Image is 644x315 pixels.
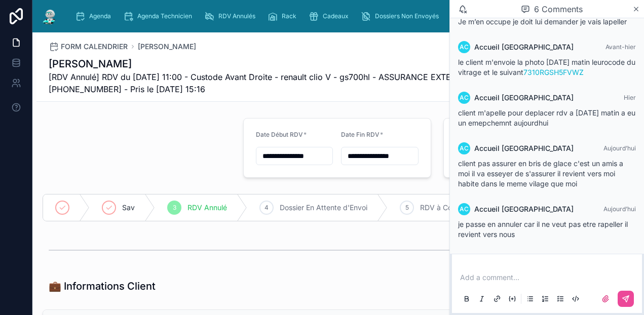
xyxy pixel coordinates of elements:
[264,204,269,212] span: 4
[523,68,584,76] a: 7310RGSH5FVWZ
[460,144,469,152] span: AC
[460,43,469,51] span: AC
[603,205,636,213] span: Aujourd’hui
[41,8,59,24] img: App logo
[49,279,156,293] h1: 💼 Informations Client
[341,131,380,138] span: Date Fin RDV
[458,58,635,76] span: le client m'envoie la photo [DATE] matin leurocode du vitrage et le suivant
[358,7,446,25] a: Dossiers Non Envoyés
[474,204,574,214] span: Accueil [GEOGRAPHIC_DATA]
[474,143,574,153] span: Accueil [GEOGRAPHIC_DATA]
[603,144,636,152] span: Aujourd’hui
[458,159,623,188] span: client pas assurer en bris de glace c'est un amis a moi il va esseyer de s'assurer il revient ver...
[282,12,296,20] span: Rack
[458,220,628,239] span: je passe en annuler car il ne veut pas etre rapeller il revient vers nous
[122,203,135,213] span: Sav
[218,12,255,20] span: RDV Annulés
[474,93,574,103] span: Accueil [GEOGRAPHIC_DATA]
[458,108,635,127] span: client m'apelle pour deplacer rdv a [DATE] matin a eu un emepchemnt aujourdhui
[460,94,469,102] span: AC
[49,57,556,71] h1: [PERSON_NAME]
[187,203,227,213] span: RDV Annulé
[173,204,176,212] span: 3
[405,204,409,212] span: 5
[534,3,583,15] span: 6 Comments
[137,12,192,20] span: Agenda Technicien
[323,12,349,20] span: Cadeaux
[72,7,118,25] a: Agenda
[201,7,262,25] a: RDV Annulés
[67,5,603,27] div: scrollable content
[89,12,111,20] span: Agenda
[120,7,199,25] a: Agenda Technicien
[460,205,469,213] span: AC
[448,7,506,25] a: Assurances
[458,17,627,26] span: Je m’en occupe je doit lui demander je vais lapeller
[280,203,367,213] span: Dossier En Attente d'Envoi
[138,42,196,52] a: [PERSON_NAME]
[624,94,636,101] span: Hier
[420,203,475,213] span: RDV à Confirmer
[49,71,556,95] span: [RDV Annulé] RDV du [DATE] 11:00 - Custode Avant Droite - renault clio V - gs700hl - ASSURANCE EX...
[306,7,356,25] a: Cadeaux
[474,42,574,52] span: Accueil [GEOGRAPHIC_DATA]
[264,7,304,25] a: Rack
[256,131,303,138] span: Date Début RDV
[605,43,636,51] span: Avant-hier
[61,42,128,52] span: FORM CALENDRIER
[375,12,439,20] span: Dossiers Non Envoyés
[49,42,128,52] a: FORM CALENDRIER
